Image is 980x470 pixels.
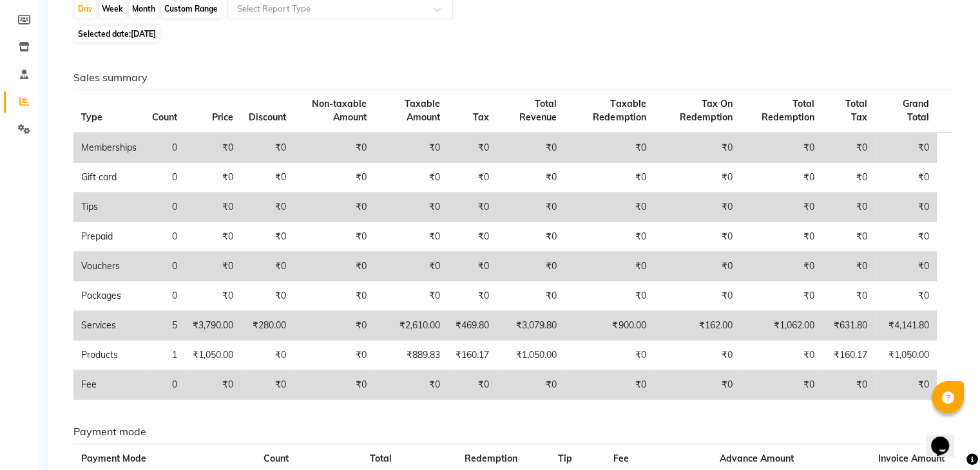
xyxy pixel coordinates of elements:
td: ₹1,062.00 [740,311,822,341]
td: ₹0 [185,163,241,193]
td: ₹0 [822,281,875,311]
td: ₹0 [497,222,564,252]
td: ₹0 [653,252,740,281]
span: Grand Total [903,98,929,123]
td: ₹0 [374,193,447,222]
td: ₹0 [740,193,822,222]
span: Payment Mode [81,453,146,464]
td: ₹0 [497,370,564,400]
td: ₹0 [653,370,740,400]
span: Redemption [465,453,517,464]
span: Tax On Redemption [680,98,733,123]
td: ₹1,050.00 [875,341,937,370]
td: ₹0 [448,222,497,252]
td: 0 [144,222,185,252]
td: ₹0 [497,193,564,222]
td: ₹0 [241,133,294,163]
td: ₹0 [653,193,740,222]
td: ₹0 [497,133,564,163]
span: Count [264,453,289,464]
span: Price [212,111,233,123]
td: ₹0 [740,163,822,193]
td: ₹0 [185,370,241,400]
td: ₹0 [448,252,497,281]
td: ₹0 [875,252,937,281]
td: ₹0 [875,281,937,311]
td: ₹0 [822,222,875,252]
td: ₹160.17 [448,341,497,370]
td: ₹900.00 [564,311,654,341]
td: ₹0 [448,281,497,311]
td: ₹631.80 [822,311,875,341]
td: ₹0 [653,222,740,252]
td: Vouchers [73,252,144,281]
td: ₹0 [653,341,740,370]
td: ₹0 [740,222,822,252]
span: Discount [249,111,286,123]
td: Prepaid [73,222,144,252]
td: ₹0 [822,370,875,400]
td: 0 [144,252,185,281]
td: ₹0 [294,341,374,370]
td: Packages [73,281,144,311]
td: ₹0 [185,281,241,311]
td: ₹0 [564,193,654,222]
span: Taxable Amount [405,98,440,123]
td: ₹280.00 [241,311,294,341]
td: ₹0 [822,252,875,281]
td: ₹0 [294,281,374,311]
td: ₹0 [241,341,294,370]
td: ₹0 [875,133,937,163]
span: Tip [558,453,572,464]
span: Type [81,111,102,123]
td: ₹0 [875,193,937,222]
td: ₹889.83 [374,341,447,370]
td: ₹0 [564,163,654,193]
iframe: chat widget [926,418,967,457]
td: ₹0 [241,370,294,400]
span: Tax [473,111,489,123]
td: Products [73,341,144,370]
td: ₹0 [185,133,241,163]
td: ₹0 [294,311,374,341]
span: Total [370,453,392,464]
td: ₹0 [374,163,447,193]
td: ₹0 [740,370,822,400]
td: ₹162.00 [653,311,740,341]
td: Gift card [73,163,144,193]
td: ₹0 [374,133,447,163]
td: ₹0 [653,281,740,311]
td: ₹469.80 [448,311,497,341]
td: ₹0 [294,163,374,193]
td: ₹0 [294,252,374,281]
td: ₹0 [294,222,374,252]
td: 0 [144,163,185,193]
td: Memberships [73,133,144,163]
td: ₹0 [822,163,875,193]
td: ₹0 [241,252,294,281]
td: ₹0 [822,193,875,222]
td: ₹0 [564,252,654,281]
td: ₹1,050.00 [497,341,564,370]
h6: Sales summary [73,71,952,84]
td: ₹1,050.00 [185,341,241,370]
td: Fee [73,370,144,400]
td: ₹0 [448,133,497,163]
td: ₹0 [185,222,241,252]
td: ₹0 [497,163,564,193]
td: ₹0 [241,281,294,311]
td: ₹0 [875,163,937,193]
td: Tips [73,193,144,222]
span: Taxable Redemption [593,98,646,123]
td: ₹0 [653,133,740,163]
span: Total Revenue [519,98,557,123]
td: ₹0 [875,222,937,252]
td: Services [73,311,144,341]
td: ₹0 [822,133,875,163]
td: ₹0 [241,222,294,252]
td: ₹3,790.00 [185,311,241,341]
td: ₹0 [374,281,447,311]
h6: Payment mode [73,426,952,438]
td: ₹0 [740,252,822,281]
td: ₹0 [294,193,374,222]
